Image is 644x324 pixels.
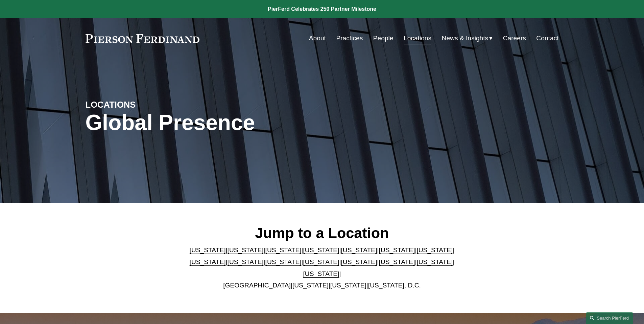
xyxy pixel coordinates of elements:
a: Locations [404,32,431,45]
a: Careers [503,32,526,45]
a: folder dropdown [442,32,493,45]
a: [US_STATE] [416,258,453,265]
a: [US_STATE] [190,246,226,254]
a: [US_STATE] [379,246,415,254]
a: [US_STATE] [190,258,226,265]
span: News & Insights [442,33,488,44]
a: [US_STATE] [341,258,377,265]
a: [US_STATE] [228,246,264,254]
a: About [309,32,326,45]
a: Contact [536,32,558,45]
h2: Jump to a Location [184,224,460,242]
p: | | | | | | | | | | | | | | | | | | [184,244,460,291]
a: [US_STATE] [416,246,453,254]
a: [US_STATE], D.C. [368,282,421,289]
a: [US_STATE] [292,282,329,289]
a: [US_STATE] [228,258,264,265]
a: [US_STATE] [330,282,366,289]
a: People [373,32,393,45]
a: [US_STATE] [265,246,302,254]
a: [US_STATE] [265,258,302,265]
h4: LOCATIONS [86,99,204,110]
a: Search this site [586,312,633,324]
h1: Global Presence [86,110,401,135]
a: [US_STATE] [341,246,377,254]
a: [US_STATE] [303,258,339,265]
a: [US_STATE] [379,258,415,265]
a: Practices [336,32,363,45]
a: [US_STATE] [303,270,339,277]
a: [US_STATE] [303,246,339,254]
a: [GEOGRAPHIC_DATA] [223,282,291,289]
